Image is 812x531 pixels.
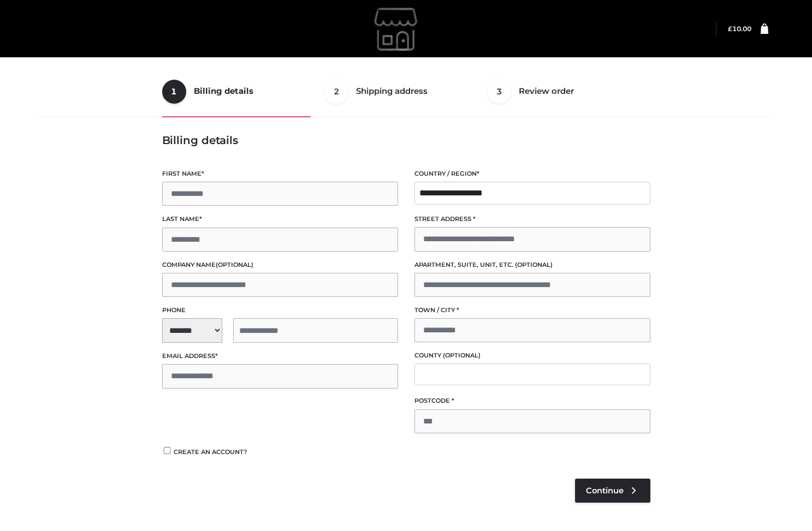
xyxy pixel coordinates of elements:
[443,351,481,359] span: (optional)
[414,214,650,224] label: Street address
[728,25,732,33] span: £
[162,134,650,147] h3: Billing details
[162,305,398,315] label: Phone
[414,260,650,270] label: Apartment, suite, unit, etc.
[575,479,650,503] a: Continue
[414,396,650,406] label: Postcode
[414,350,650,361] label: County
[316,2,479,56] img: rosiehw
[728,25,751,33] a: £10.00
[162,447,172,454] input: Create an account?
[162,214,398,224] label: Last name
[174,448,247,456] span: Create an account?
[162,260,398,270] label: Company name
[414,305,650,315] label: Town / City
[586,486,624,496] span: Continue
[515,261,553,269] span: (optional)
[216,261,253,269] span: (optional)
[414,169,650,179] label: Country / Region
[162,351,398,361] label: Email address
[728,25,751,33] bdi: 10.00
[162,169,398,179] label: First name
